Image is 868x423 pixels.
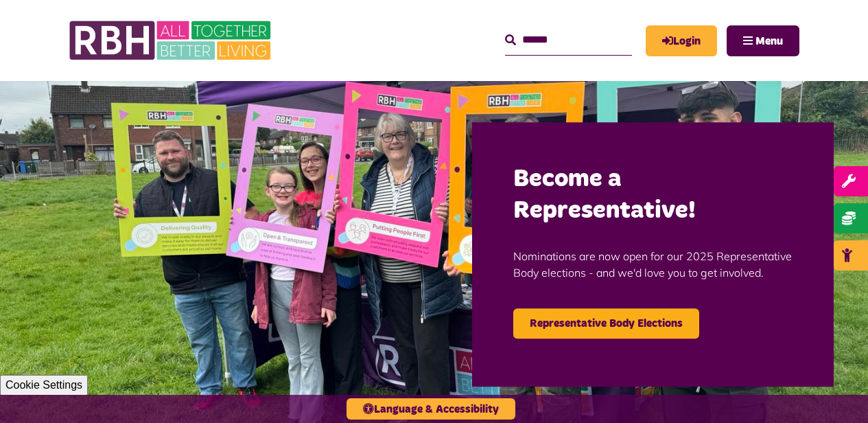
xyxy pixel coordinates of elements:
h2: Become a Representative! [513,163,793,228]
img: RBH [69,14,274,67]
button: Navigation [727,25,799,56]
a: Representative Body Elections [513,308,699,339]
p: Nominations are now open for our 2025 Representative Body elections - and we'd love you to get in... [513,227,793,301]
span: Menu [755,36,783,47]
a: MyRBH [646,25,717,56]
button: Language & Accessibility [347,398,515,420]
